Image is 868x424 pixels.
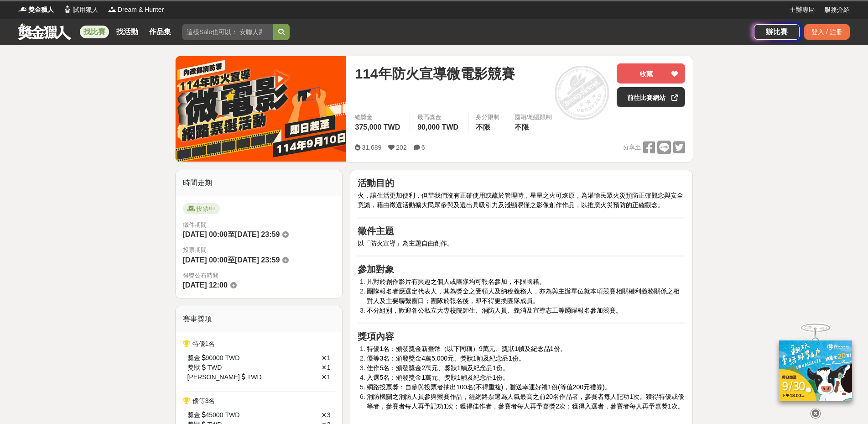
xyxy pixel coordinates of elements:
div: 登入 / 註冊 [804,24,850,40]
a: 作品集 [146,26,175,38]
span: 獎狀 [187,363,200,372]
span: [DATE] 00:00 [183,230,228,238]
span: 90000 [206,353,223,363]
a: Logo試用獵人 [63,5,99,15]
strong: 活動目的 [358,178,394,188]
span: [DATE] 23:59 [235,256,280,264]
strong: 參加對象 [358,264,394,274]
span: 至 [228,230,235,238]
span: 優等3名 [192,397,215,404]
span: 1 [327,354,331,361]
img: ff197300-f8ee-455f-a0ae-06a3645bc375.jpg [779,340,852,401]
span: TWD [225,353,239,363]
a: Logo獎金獵人 [18,5,54,15]
span: [PERSON_NAME] [187,372,240,382]
span: 網路投票獎：自參與投票者抽出100名(不得重複)，贈送幸運好禮1份(等值200元禮券)。 [367,383,611,391]
img: Cover Image [176,56,346,162]
span: TWD [225,410,239,420]
span: 入選5名：頒發獎金1萬元、獎狀1幀及紀念品1份。 [367,374,509,381]
span: 45000 [206,410,223,420]
input: 這樣Sale也可以： 安聯人壽創意銷售法募集 [182,24,273,40]
span: 以「防火宣導」為主題自由創作。 [358,240,453,247]
span: 獎金 [187,353,200,363]
span: 至 [228,256,235,264]
a: 找活動 [113,26,142,38]
strong: 徵件主題 [358,226,394,236]
span: 202 [396,144,406,151]
span: 火，讓生活更加便利，但當我們沒有正確使用或疏於管理時，星星之火可燎原，為灌輸民眾火災預防正確觀念與安全意識，藉由徵選活動擴大民眾參與及選出具吸引力及淺顯易懂之影像創作作品，以推廣火災預防的正確觀念。 [358,192,683,209]
span: 徵件期間 [183,221,207,228]
button: 收藏 [617,63,685,84]
span: 優等3名：頒發獎金4萬5,000元、獎狀1幀及紀念品1份。 [367,355,525,362]
span: 得獎公布時間 [183,271,335,280]
span: 特優1名 [192,340,215,347]
span: 獎金獵人 [28,5,54,15]
a: LogoDream & Hunter [108,5,164,15]
div: 身分限制 [476,113,499,122]
span: [DATE] 12:00 [183,281,228,289]
span: [DATE] 23:59 [235,230,280,238]
span: 不限 [476,123,490,131]
div: 國籍/地區限制 [515,113,552,122]
span: 總獎金 [355,113,402,122]
span: 不分組別，歡迎各公私立大專校院師生、消防人員、義消及宣導志工等踴躍報名參加競賽。 [367,307,622,314]
strong: 獎項內容 [358,331,394,341]
a: 前往比賽網站 [617,87,685,107]
a: 主辦專區 [790,5,815,15]
span: 投票期間 [183,246,335,255]
span: Dream & Hunter [118,5,164,15]
span: 不限 [515,123,529,131]
span: 6 [421,144,425,151]
span: 分享至 [623,141,641,154]
span: TWD [208,363,222,372]
span: 3 [327,411,331,419]
span: TWD [247,372,262,382]
img: Logo [18,5,27,14]
a: 辦比賽 [754,24,800,40]
div: 賽事獎項 [176,306,343,332]
span: 114年防火宣導微電影競賽 [355,63,515,84]
span: 凡對於創作影片有興趣之個人或團隊均可報名參加，不限國籍。 [367,278,546,285]
a: 服務介紹 [824,5,850,15]
span: 1 [327,364,331,371]
span: [DATE] 00:00 [183,256,228,264]
span: 獎金 [187,410,200,420]
a: 找比賽 [80,26,109,38]
span: 團隊報名者應選定代表人，其為獎金之受領人及納稅義務人，亦為與主辦單位就本項競賽相關權利義務關係之相對人及主要聯繫窗口；團隊於報名後，即不得更換團隊成員。 [367,288,680,304]
span: 試用獵人 [73,5,99,15]
span: 31,689 [362,144,381,151]
span: 佳作5名：頒發獎金2萬元、獎狀1幀及紀念品1份。 [367,364,509,372]
div: 時間走期 [176,170,343,196]
span: 消防機關之消防人員參與競賽作品，經網路票選為人氣最高之前20名作品者，參賽者每人記功1次。獲得特優或優等者，參賽者每人再予記功1次；獲得佳作者，參賽者每人再予嘉獎2次；獲得入選者，參賽者每人再予... [367,393,684,410]
span: 特優1名：頒發獎金新臺幣（以下同稱）9萬元、獎狀1幀及紀念品1份。 [367,345,566,352]
span: 375,000 TWD [355,123,400,131]
img: Logo [63,5,72,14]
span: 1 [327,373,331,381]
span: 最高獎金 [417,113,461,122]
span: 投票中 [183,203,220,214]
img: Logo [108,5,117,14]
span: 90,000 TWD [417,123,458,131]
